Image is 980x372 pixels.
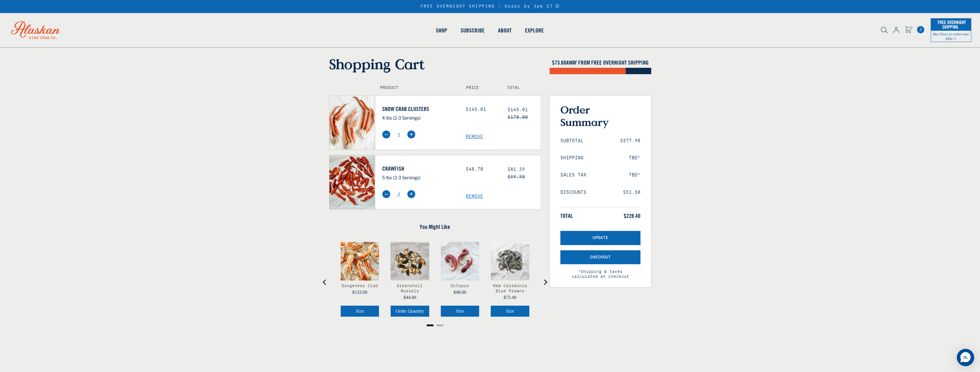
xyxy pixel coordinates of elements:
span: Free Overnight Shipping [936,18,966,31]
span: Sales Tax [560,172,586,178]
button: Select Greenshell Mussels order quantity [391,306,429,317]
span: *Shipping & taxes calculated at checkout [560,264,640,279]
span: Size [506,309,514,313]
span: Discounts [560,190,586,195]
img: search [881,27,888,33]
div: product [335,236,385,322]
div: FREE OVERNIGHT SHIPPING | Order by 3pm ET [420,4,560,9]
button: Update [560,231,640,245]
span: 3 [917,26,924,33]
img: Alaskan King Crab Co. logo [3,13,68,47]
a: About [491,14,518,47]
span: Subtotal [560,138,584,144]
p: 5 lbs (2-3 Servings) [382,174,457,181]
span: $226.40 [624,212,640,219]
a: Crawfish [382,165,457,172]
a: Subscribe [454,14,491,47]
span: $277.90 [620,138,640,144]
a: Remove [466,194,541,199]
img: account [893,27,899,33]
h4: Total [507,85,535,90]
a: Cart [905,26,912,34]
button: Select Dungeness Crab size [341,306,379,317]
button: Next slide [539,276,551,288]
button: Select New Caledonia Blue Prawns size [491,306,529,317]
div: product [435,236,485,322]
ul: Select a slide to show [329,322,541,327]
button: Go to last slide [319,276,331,288]
a: Explore [518,14,551,47]
span: 73.60 [555,59,566,66]
span: $51.50 [623,190,640,195]
a: Shop [429,14,454,47]
a: Remove [466,134,541,140]
span: Checkout [590,255,611,260]
h1: Shopping Cart [329,56,541,72]
span: $133.00 [352,290,367,295]
img: plus [407,190,415,198]
a: Cart [917,26,924,33]
button: Select Octopus size [441,306,479,317]
s: $178.00 [508,115,528,120]
span: $48.00 [454,290,466,295]
img: Crawfish - 5 lbs (2-3 Servings) [329,155,375,209]
img: minus [382,130,390,138]
h3: Order Summary [560,103,640,128]
span: Order Quantity [396,309,424,313]
h4: Price [466,85,494,90]
span: Mon-Thurs on orders over $350 [933,32,969,41]
img: minus [382,190,390,198]
s: $99.90 [508,174,525,180]
span: Shipping [560,155,584,161]
h4: $ AWAY FROM FREE OVERNIGHT SHIPPING [550,59,651,66]
div: $145.01 [466,107,499,112]
div: $40.70 [466,167,499,172]
button: Go to page 1 [427,324,434,326]
span: Size [456,309,464,313]
p: 4 lbs (2-3 Servings) [382,114,457,121]
img: Caledonia blue prawns on parchment paper [491,242,529,280]
span: $44.00 [403,295,416,300]
div: product [485,236,535,322]
img: Snow Crab Clusters - 4 lbs (2-3 Servings) [329,96,375,149]
span: Size [356,309,364,313]
h4: You Might Like [329,223,541,230]
div: Messenger Dummy Widget [957,349,974,366]
button: Checkout [560,250,640,265]
img: plus [407,130,415,138]
div: You Might Like [329,236,541,328]
a: Snow Crab Clusters [382,105,457,112]
button: Go to page 2 [436,324,443,326]
span: $81.39 [508,167,525,172]
span: Total [560,212,573,219]
div: product [385,236,435,322]
span: $73.49 [503,295,516,300]
span: Update [593,236,608,240]
img: Green Mussels [391,242,429,280]
span: $145.01 [508,107,528,112]
img: Dungeness Crab [341,242,379,280]
h4: Product [380,85,454,90]
img: Octopus on parchment paper. [441,242,479,280]
a: Announcement Bar Modal [555,4,560,8]
span: Shipping Notice Icon [954,37,956,41]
